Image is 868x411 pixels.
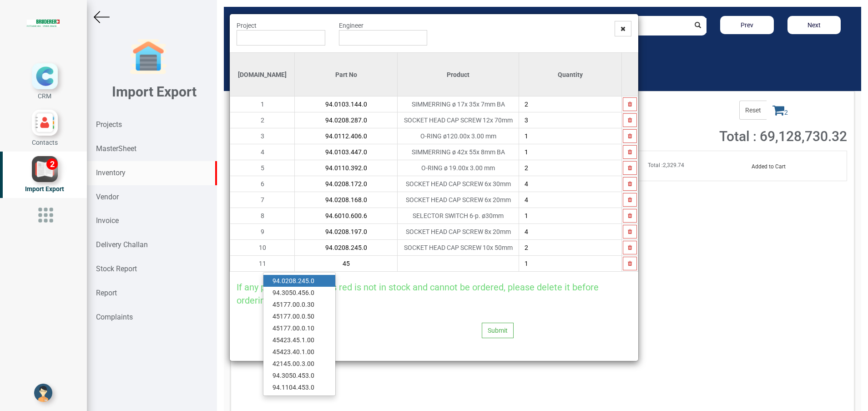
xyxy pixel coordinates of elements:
[298,289,305,296] strong: 45
[230,256,295,272] td: 11
[298,384,305,391] strong: 45
[263,310,335,322] a: 45177.00.0.50
[398,224,519,240] td: SOCKET HEAD CAP SCREW 8x 20mm
[230,224,295,240] td: 9
[273,336,280,344] strong: 45
[398,240,519,256] td: SOCKET HEAD CAP SCREW 10x 50mm
[230,240,295,256] td: 10
[263,381,335,393] a: 94.1104.453.0
[230,144,295,160] td: 4
[263,334,335,346] a: 45423.45.1.00
[263,346,335,358] a: 45423.40.1.00
[298,372,305,379] strong: 45
[230,21,332,46] div: Project
[263,358,335,370] a: 42145.00.3.00
[295,53,398,96] th: Part No
[263,287,335,299] a: 94.3050.456.0
[398,208,519,224] td: SELECTOR SWITCH 6-p. ø30mm
[398,128,519,144] td: O-RING ø120.00x 3.00 mm
[398,176,519,192] td: SOCKET HEAD CAP SCREW 6x 30mm
[293,336,300,344] strong: 45
[398,112,519,128] td: SOCKET HEAD CAP SCREW 12x 70mm
[398,192,519,208] td: SOCKET HEAD CAP SCREW 6x 20mm
[237,282,599,306] span: If any product marked as red is not in stock and cannot be ordered, please delete it before ordering
[283,360,291,367] strong: 45
[230,208,295,224] td: 8
[263,299,335,310] a: 45177.00.0.30
[230,160,295,176] td: 5
[302,277,309,284] strong: 45
[398,160,519,176] td: O-RING ø 19.00x 3.00 mm
[482,323,514,338] button: Submit
[230,96,295,112] td: 1
[230,176,295,192] td: 6
[263,322,335,334] a: 45177.00.0.10
[273,325,280,332] strong: 45
[273,313,280,320] strong: 45
[519,53,622,96] th: Quantity
[230,192,295,208] td: 7
[230,53,295,96] th: [DOMAIN_NAME]
[273,348,280,355] strong: 45
[263,370,335,381] a: 94.3050.453.0
[332,21,434,46] div: Engineer
[398,53,519,96] th: Product
[398,96,519,112] td: SIMMERRING ø 17x 35x 7mm BA
[230,128,295,144] td: 3
[230,112,295,128] td: 2
[273,301,280,308] strong: 45
[263,275,335,287] a: 94.0208.245.0
[398,144,519,160] td: SIMMERRING ø 42x 55x 8mm BA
